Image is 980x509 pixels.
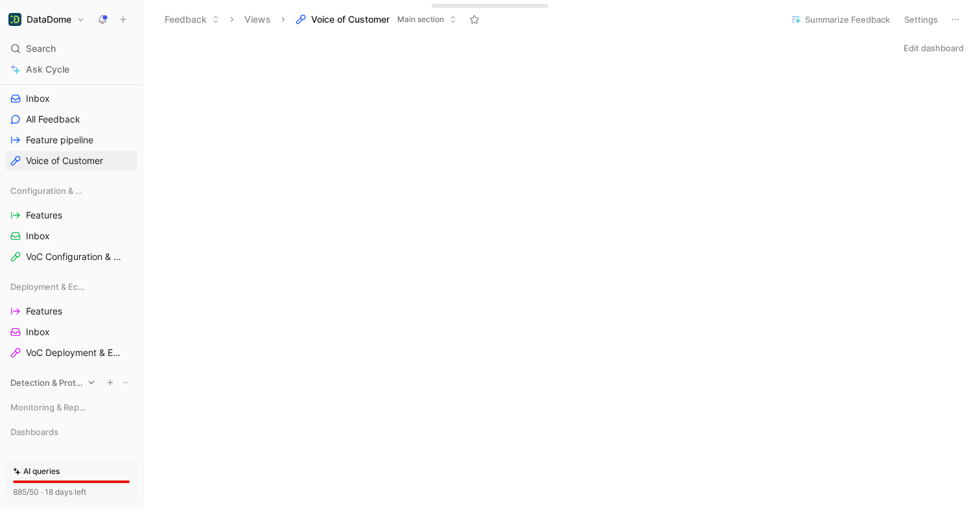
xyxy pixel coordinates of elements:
span: Detection & Protection [10,376,83,389]
div: Deployment & Ecosystem [5,277,137,296]
a: Feature pipeline [5,130,137,150]
div: Detection & Protection [5,373,137,392]
button: Edit dashboard [898,39,970,57]
span: Main section [397,13,444,26]
a: VoC Configuration & Access [5,247,137,266]
div: 885/50 · 18 days left [13,486,86,499]
div: Dashboards [5,422,137,442]
button: Voice of CustomerMain section [290,10,463,29]
button: Views [239,10,277,29]
a: Inbox [5,322,137,342]
button: Feedback [159,10,226,29]
span: Monitoring & Reporting [10,401,87,414]
span: Ask Cycle [26,62,69,77]
div: Search [5,39,137,58]
div: Deployment & EcosystemFeaturesInboxVoC Deployment & Ecosystem [5,277,137,362]
span: Search [26,41,56,56]
span: Inbox [26,326,50,338]
button: DataDomeDataDome [5,10,88,29]
div: Detection & Protection [5,373,137,396]
a: VoC Deployment & Ecosystem [5,343,137,362]
span: Voice of Customer [26,154,103,167]
span: Configuration & Access [10,184,88,197]
span: Inbox [26,230,50,243]
div: AI queries [13,465,60,478]
div: Configuration & AccessFeaturesInboxVoC Configuration & Access [5,181,137,266]
div: Main sectionInboxAll FeedbackFeature pipelineVoice of Customer [5,64,137,171]
button: Settings [898,10,944,29]
a: Ask Cycle [5,60,137,79]
span: VoC Deployment & Ecosystem [26,346,122,359]
a: Features [5,302,137,321]
div: Configuration & Access [5,181,137,200]
span: Deployment & Ecosystem [10,280,89,293]
a: Features [5,206,137,225]
span: Features [26,305,62,318]
a: Inbox [5,89,137,108]
h1: DataDome [27,14,71,25]
span: Dashboards [10,425,58,438]
img: DataDome [8,13,21,26]
span: Features [26,209,62,222]
a: Inbox [5,226,137,246]
div: Dashboards [5,422,137,445]
span: Feature pipeline [26,134,93,147]
span: Voice of Customer [311,13,390,26]
button: Summarize Feedback [785,10,896,29]
span: VoC Configuration & Access [26,250,122,263]
div: Monitoring & Reporting [5,397,137,421]
a: Voice of Customer [5,151,137,171]
a: All Feedback [5,110,137,129]
span: Inbox [26,92,50,105]
span: All Feedback [26,113,80,126]
div: Monitoring & Reporting [5,397,137,417]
